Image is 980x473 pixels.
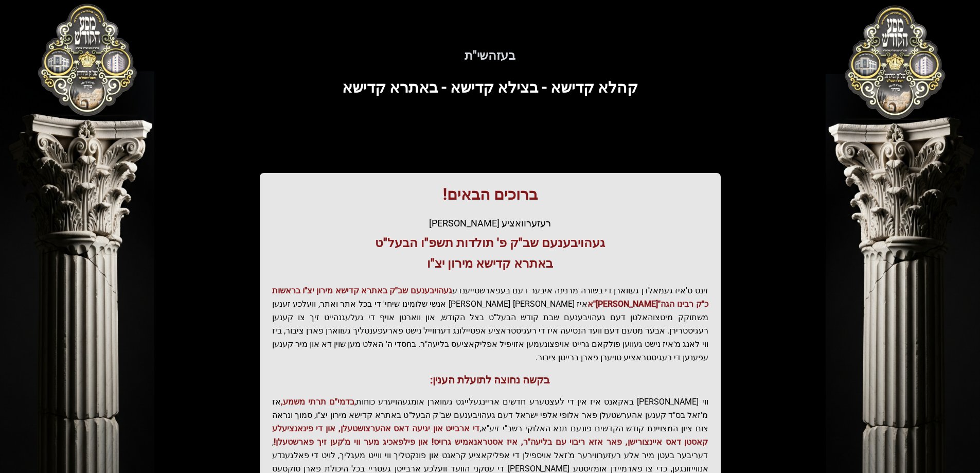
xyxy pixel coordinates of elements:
h3: געהויבענעם שב"ק פ' תולדות תשפ"ו הבעל"ט [272,235,708,251]
span: געהויבענעם שב"ק באתרא קדישא מירון יצ"ו בראשות כ"ק רבינו הגה"[PERSON_NAME]"א [272,286,708,309]
span: בדמי"ם תרתי משמע, [281,397,354,407]
h3: בקשה נחוצה לתועלת הענין: [272,373,708,387]
h5: בעזהשי"ת [177,47,803,64]
div: רעזערוואציע [PERSON_NAME] [272,216,708,231]
span: קהלא קדישא - בצילא קדישא - באתרא קדישא [342,78,638,96]
p: זינט ס'איז געמאלדן געווארן די בשורה מרנינה איבער דעם בעפארשטייענדע איז [PERSON_NAME] [PERSON_NAME... [272,284,708,364]
h3: באתרא קדישא מירון יצ"ו [272,255,708,272]
h1: ברוכים הבאים! [272,185,708,204]
span: די ארבייט און יגיעה דאס אהערצושטעלן, און די פינאנציעלע קאסטן דאס איינצורישן, פאר אזא ריבוי עם בלי... [272,424,708,447]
